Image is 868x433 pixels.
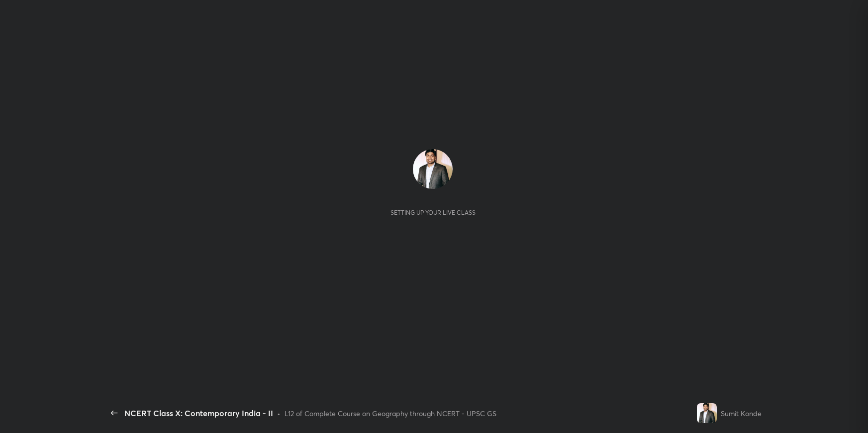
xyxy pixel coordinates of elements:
[277,408,281,419] div: •
[124,407,273,419] div: NCERT Class X: Contemporary India - II
[721,408,762,419] div: Sumit Konde
[390,209,476,216] div: Setting up your live class
[413,149,453,189] img: fbb3c24a9d964a2d9832b95166ca1330.jpg
[697,403,717,423] img: fbb3c24a9d964a2d9832b95166ca1330.jpg
[285,408,496,419] div: L12 of Complete Course on Geography through NCERT - UPSC GS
